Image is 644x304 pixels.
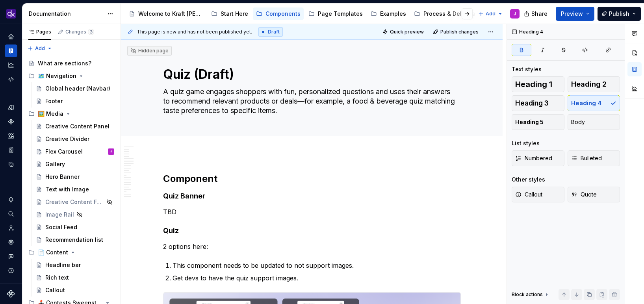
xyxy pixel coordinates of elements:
[512,187,564,202] button: Callout
[38,59,91,67] div: What are sections?
[33,259,117,271] a: Headline bar
[45,148,83,156] div: Flex Carousel
[45,236,103,244] div: Recommendation list
[45,286,65,294] div: Callout
[161,85,459,117] textarea: A quiz game engages shoppers with fun, personalized questions and uses their answers to recommend...
[7,290,15,298] svg: Supernova Logo
[25,57,117,70] a: What are sections?
[380,10,406,18] div: Examples
[253,7,304,20] a: Components
[512,65,542,73] div: Text styles
[163,207,461,217] p: TBD
[33,284,117,297] a: Callout
[33,82,117,95] a: Global header (Navbar)
[208,7,251,20] a: Start Here
[5,130,17,142] a: Assets
[561,10,583,18] span: Preview
[28,29,51,35] div: Pages
[268,29,280,35] span: Draft
[38,248,68,256] div: 📄 Content
[515,154,552,162] span: Numbered
[568,187,620,202] button: Quote
[35,45,45,52] span: Add
[5,158,17,171] a: Data sources
[5,73,17,85] a: Code automation
[33,95,117,108] a: Footer
[568,76,620,92] button: Heading 2
[25,70,117,82] div: 🗺️ Navigation
[265,10,301,18] div: Components
[126,6,474,22] div: Page tree
[45,274,69,282] div: Rich text
[163,226,461,235] h4: Quiz
[431,26,482,37] button: Publish changes
[45,97,63,105] div: Footer
[5,208,17,220] div: Search ⌘K
[5,59,17,71] a: Analytics
[33,133,117,145] a: Creative Divider
[33,221,117,234] a: Social Feed
[45,173,80,181] div: Hero Banner
[305,7,366,20] a: Page Templates
[6,9,16,19] img: 0784b2da-6f85-42e6-8793-4468946223dc.png
[5,144,17,156] a: Storybook stories
[130,48,169,54] div: Hidden page
[318,10,363,18] div: Page Templates
[38,110,63,118] div: 🖼️ Media
[5,115,17,128] a: Components
[173,273,461,283] p: Get devs to have the quiz support images.
[367,7,409,20] a: Examples
[25,43,55,54] button: Add
[88,29,94,35] span: 3
[512,289,550,300] div: Block actions
[110,148,112,156] div: J
[221,10,248,18] div: Start Here
[440,29,479,35] span: Publish changes
[531,10,547,18] span: Share
[33,208,117,221] a: Image Rail
[33,171,117,183] a: Hero Banner
[161,65,459,84] textarea: Quiz (Draft)
[390,29,424,35] span: Quick preview
[571,191,597,198] span: Quote
[45,261,81,269] div: Headline bar
[138,10,203,18] div: Welcome to Kraft [PERSON_NAME]
[126,7,206,20] a: Welcome to Kraft [PERSON_NAME]
[598,7,641,21] button: Publish
[571,154,602,162] span: Bulleted
[5,30,17,43] a: Home
[556,7,594,21] button: Preview
[5,44,17,57] a: Documentation
[520,7,553,21] button: Share
[38,72,76,80] div: 🗺️ Navigation
[163,191,461,201] h4: Quiz Banner
[5,193,17,206] button: Notifications
[45,185,89,193] div: Text with Image
[512,176,545,184] div: Other styles
[33,196,117,208] a: Creative Content Feed
[163,172,461,185] h2: Component
[5,250,17,263] button: Contact support
[45,211,74,219] div: Image Rail
[512,139,540,147] div: List styles
[380,26,427,37] button: Quick preview
[423,10,487,18] div: Process & Deliverables
[411,7,490,20] a: Process & Deliverables
[512,291,543,298] div: Block actions
[5,236,17,248] a: Settings
[137,29,252,35] span: This page is new and has not been published yet.
[5,222,17,234] a: Invite team
[514,11,516,17] div: J
[568,150,620,166] button: Bulleted
[45,135,89,143] div: Creative Divider
[173,261,461,270] p: This component needs to be updated to not support images.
